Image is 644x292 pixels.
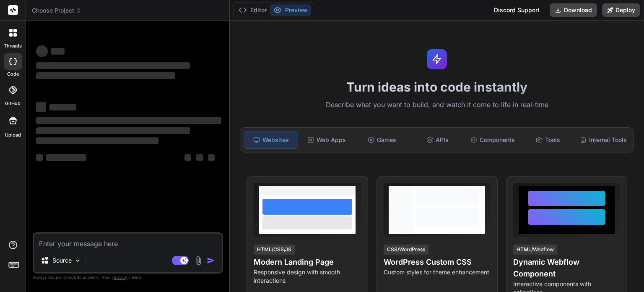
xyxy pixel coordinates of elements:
div: Components [466,131,519,149]
div: HTML/Webflow [513,245,557,255]
span: ‌ [208,154,215,161]
span: ‌ [49,104,76,110]
button: Deploy [602,3,640,17]
div: Tools [521,131,575,149]
button: Preview [270,4,311,16]
span: ‌ [46,154,86,161]
p: Describe what you want to build, and watch it come to life in real-time [235,100,639,110]
span: privacy [112,275,127,280]
div: Games [355,131,409,149]
span: ‌ [36,72,175,79]
div: Websites [244,131,298,149]
img: attachment [194,256,203,266]
span: ‌ [196,154,203,161]
span: ‌ [36,154,43,161]
span: ‌ [36,117,221,124]
div: APIs [410,131,464,149]
p: Always double-check its answers. Your in Bind [33,274,223,281]
span: ‌ [36,127,190,134]
p: Responsive design with smooth interactions [254,268,361,285]
h4: Dynamic Webflow Component [513,256,620,280]
span: ‌ [36,102,46,112]
button: Download [550,3,597,17]
span: ‌ [36,62,190,69]
button: Editor [235,4,270,16]
div: Web Apps [300,131,353,149]
img: Pick Models [74,257,81,264]
div: CSS/WordPress [384,245,428,255]
label: GitHub [5,100,21,107]
label: threads [4,42,22,50]
p: Custom styles for theme enhancement [384,268,491,276]
span: ‌ [36,137,158,144]
h4: WordPress Custom CSS [384,256,491,268]
h1: Turn ideas into code instantly [235,79,639,95]
h4: Modern Landing Page [254,256,361,268]
img: icon [207,256,215,265]
div: Discord Support [489,3,545,17]
span: ‌ [36,45,48,57]
span: ‌ [51,48,65,55]
span: ‌ [184,154,191,161]
div: HTML/CSS/JS [254,245,295,255]
label: Upload [5,132,21,139]
p: Source [52,256,72,265]
label: code [7,71,19,78]
div: Internal Tools [576,131,630,149]
span: Choose Project [32,6,82,15]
